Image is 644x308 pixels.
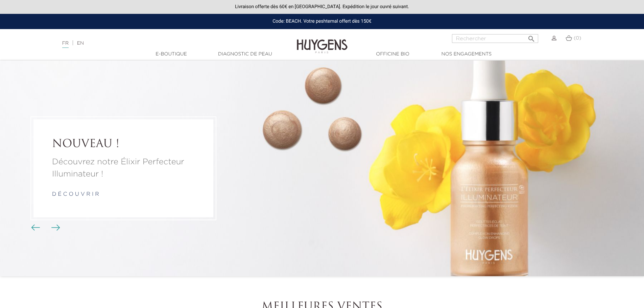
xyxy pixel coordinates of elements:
[59,39,263,47] div: |
[52,156,195,181] a: Découvrez notre Élixir Perfecteur Illuminateur !
[52,138,195,151] a: NOUVEAU !
[211,51,279,58] a: Diagnostic de peau
[297,28,348,54] img: Huygens
[138,51,205,58] a: E-Boutique
[574,36,581,41] span: (0)
[34,223,56,233] div: Boutons du carrousel
[452,34,538,43] input: Rechercher
[52,192,99,197] a: d é c o u v r i r
[525,32,538,41] button: 
[527,33,535,41] i: 
[359,51,427,58] a: Officine Bio
[77,41,84,46] a: EN
[62,41,69,48] a: FR
[433,51,500,58] a: Nos engagements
